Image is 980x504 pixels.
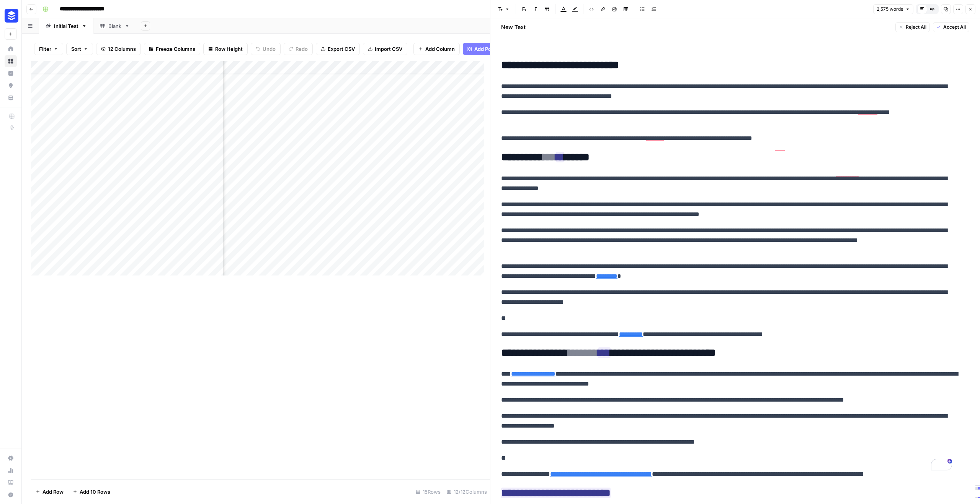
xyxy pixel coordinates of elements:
span: 2,575 words [877,6,903,13]
button: Help + Support [5,489,17,501]
button: Row Height [203,43,248,55]
button: Undo [251,43,281,55]
span: 12 Columns [108,45,136,53]
button: Import CSV [363,43,407,55]
span: Add 10 Rows [80,488,110,496]
button: Add Row [31,486,68,498]
a: Blank [93,18,136,34]
button: Freeze Columns [144,43,200,55]
span: Add Row [42,488,64,496]
div: Blank [108,22,121,30]
img: Buffer Logo [5,9,18,23]
button: Accept All [933,22,969,32]
span: Row Height [215,45,243,53]
span: Sort [71,45,81,53]
a: Settings [5,452,17,464]
button: 2,575 words [873,4,913,14]
button: Redo [284,43,313,55]
span: Add Power Agent [474,45,516,53]
a: Home [5,43,17,55]
a: Opportunities [5,79,17,92]
span: Import CSV [375,45,402,53]
button: Export CSV [316,43,360,55]
a: Usage [5,464,17,476]
h2: New Text [501,23,526,31]
button: Sort [66,43,93,55]
div: 12/12 Columns [444,486,490,498]
a: Browse [5,55,17,67]
button: 12 Columns [96,43,141,55]
button: Reject All [895,22,930,32]
span: Undo [263,45,276,53]
span: Accept All [943,24,966,31]
button: Add 10 Rows [68,486,115,498]
span: Export CSV [328,45,355,53]
a: Your Data [5,92,17,104]
span: Reject All [906,24,926,31]
a: Learning Hub [5,476,17,489]
span: Freeze Columns [156,45,195,53]
div: 15 Rows [413,486,444,498]
a: Initial Test [39,18,93,34]
span: Add Column [425,45,455,53]
div: Initial Test [54,22,78,30]
span: Redo [296,45,308,53]
button: Filter [34,43,63,55]
button: Workspace: Buffer [5,6,17,25]
button: Add Column [413,43,460,55]
button: Add Power Agent [463,43,521,55]
span: Filter [39,45,51,53]
a: Insights [5,67,17,79]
